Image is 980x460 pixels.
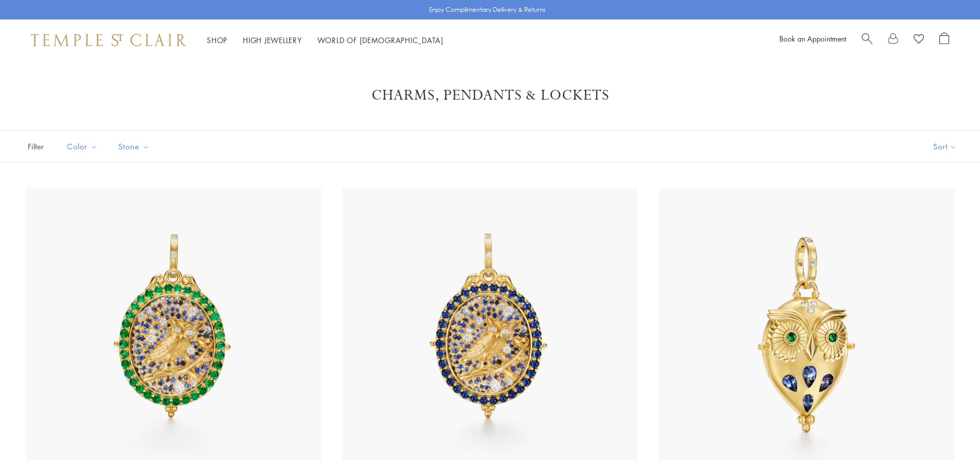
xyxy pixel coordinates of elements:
a: View Wishlist [914,32,924,48]
a: World of [DEMOGRAPHIC_DATA]World of [DEMOGRAPHIC_DATA] [317,35,443,45]
button: Color [59,135,105,158]
a: Open Shopping Bag [939,32,949,48]
a: Search [862,32,872,48]
p: Enjoy Complimentary Delivery & Returns [429,5,546,15]
button: Stone [111,135,157,158]
button: Show sort by [910,131,980,162]
img: Temple St. Clair [31,34,186,46]
h1: Charms, Pendants & Lockets [41,86,939,105]
a: ShopShop [207,35,227,45]
span: Color [62,140,105,153]
a: Book an Appointment [779,33,846,44]
nav: Main navigation [207,34,443,47]
span: Stone [113,140,157,153]
a: High JewelleryHigh Jewellery [243,35,302,45]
